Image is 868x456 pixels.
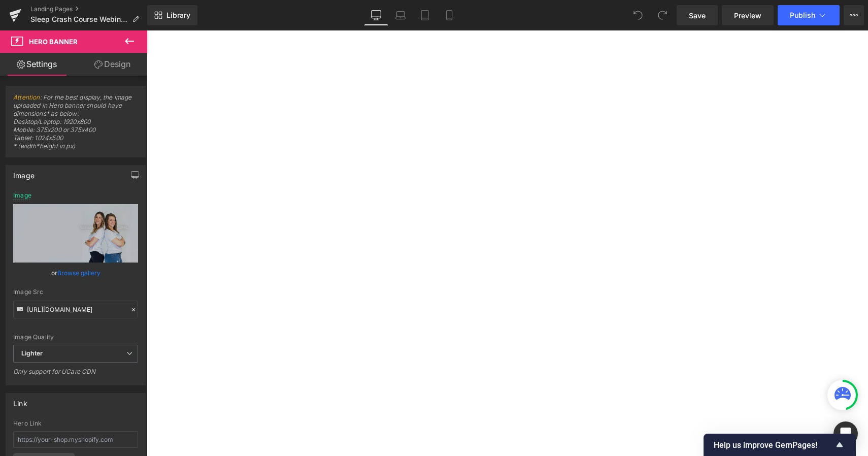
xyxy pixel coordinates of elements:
[413,5,437,25] a: Tablet
[437,5,461,25] a: Mobile
[734,10,761,21] span: Preview
[388,5,413,25] a: Laptop
[30,15,128,23] span: Sleep Crash Course Webinar - Replay
[13,93,138,157] span: : For the best display, the image uploaded in Hero banner should have dimensions* as below: Deskt...
[714,440,833,450] span: Help us improve GemPages!
[76,53,149,76] a: Design
[652,5,673,25] button: Redo
[13,301,138,318] input: Link
[13,268,138,278] div: or
[30,5,147,13] a: Landing Pages
[13,431,138,448] input: https://your-shop.myshopify.com
[13,288,138,296] div: Image Src
[778,5,840,25] button: Publish
[689,10,706,21] span: Save
[13,394,27,408] div: Link
[833,421,858,446] div: Open Intercom Messenger
[714,439,846,451] button: Show survey - Help us improve GemPages!
[628,5,648,25] button: Undo
[13,192,31,199] div: Image
[147,5,197,25] a: New Library
[790,11,815,19] span: Publish
[13,166,35,180] div: Image
[13,368,138,382] div: Only support for UCare CDN
[21,349,43,357] b: Lighter
[166,11,190,20] span: Library
[13,334,138,341] div: Image Quality
[13,93,40,101] a: Attention
[57,264,101,282] a: Browse gallery
[844,5,864,25] button: More
[29,38,78,46] span: Hero Banner
[722,5,774,25] a: Preview
[364,5,388,25] a: Desktop
[13,420,138,427] div: Hero Link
